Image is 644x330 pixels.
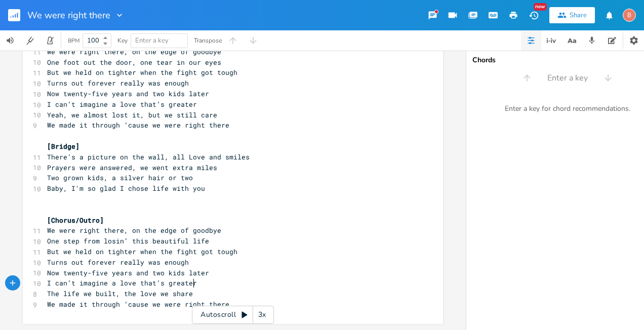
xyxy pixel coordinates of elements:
span: I can’t imagine a love that’s greater [47,278,197,287]
button: New [524,6,544,24]
div: bjb3598 [623,9,636,22]
span: [Chorus/Outro] [47,216,104,225]
div: Transpose [194,37,222,44]
span: I can’t imagine a love that’s greater [47,100,197,109]
span: One foot out the door, one tear in our eyes [47,58,221,67]
span: But we held on tighter when the fight got tough [47,68,237,77]
span: Baby, I'm so glad I chose life with you [47,184,205,193]
div: 3x [253,306,271,324]
span: Now twenty-five years and two kids later [47,268,209,277]
span: Enter a key [547,72,588,84]
span: But we held on tighter when the fight got tough [47,247,237,256]
button: Share [549,7,595,23]
span: Two grown kids, a silver hair or two [47,173,193,182]
span: Now twenty-five years and two kids later [47,89,209,98]
div: BPM [68,38,79,44]
span: We made it through ‘cause we were right there [47,120,229,130]
div: New [534,3,547,11]
span: [Bridge] [47,142,79,151]
div: Key [117,37,128,44]
span: Turns out forever really was enough [47,78,189,88]
span: There’s a picture on the wall, all Love and smiles [47,152,250,161]
span: Prayers were answered, we went extra miles [47,163,217,172]
div: Autoscroll [192,306,274,324]
div: Share [570,11,587,20]
span: The life we built, the love we share [47,289,193,298]
span: Enter a key [135,36,169,45]
span: We were right there, on the edge of goodbye [47,47,221,56]
button: B [623,4,636,27]
span: We were right there [27,11,110,20]
span: One step from losin’ this beautiful life [47,236,209,245]
span: We made it through ‘cause we were right there [47,300,229,309]
span: Yeah, we almost lost it, but we still care [47,110,217,119]
span: Turns out forever really was enough [47,258,189,267]
span: We were right there, on the edge of goodbye [47,226,221,235]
